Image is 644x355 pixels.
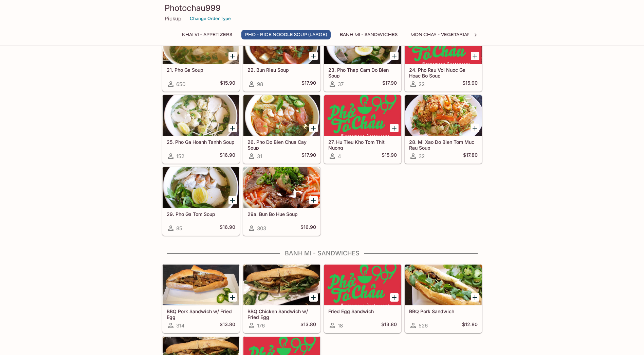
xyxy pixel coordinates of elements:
[471,52,479,60] button: Add 24. Pho Rau Voi Nuoc Ga Hoac Bo Soup
[300,224,316,232] h5: $16.90
[243,264,320,333] a: BBQ Chicken Sandwich w/ Fried Egg176$13.80
[338,322,343,329] span: 18
[228,124,237,132] button: Add 25. Pho Ga Hoanh Tanhh Soup
[178,30,236,39] button: Khai Vi - Appetizers
[463,152,478,160] h5: $17.80
[405,95,482,136] div: 28. Mi Xao Do Bien Tom Muc Rau Soup
[409,139,478,150] h5: 28. Mi Xao Do Bien Tom Muc Rau Soup
[309,124,318,132] button: Add 26. Pho Do Bien Chua Cay Soup
[409,308,478,314] h5: BBQ Pork Sandwich
[176,225,182,232] span: 85
[228,52,237,60] button: Add 21. Pho Ga Soup
[328,139,397,150] h5: 27. Hu Tieu Kho Tom Thit Nuong
[220,152,235,160] h5: $16.90
[162,250,482,257] h4: Banh Mi - Sandwiches
[324,264,401,333] a: Fried Egg Sandwich18$13.80
[257,322,265,329] span: 176
[243,167,320,208] div: 29a. Bun Bo Hue Soup
[471,124,479,132] button: Add 28. Mi Xao Do Bien Tom Muc Rau Soup
[247,308,316,320] h5: BBQ Chicken Sandwich w/ Fried Egg
[324,265,401,305] div: Fried Egg Sandwich
[220,224,235,232] h5: $16.90
[324,95,401,136] div: 27. Hu Tieu Kho Tom Thit Nuong
[163,23,239,64] div: 21. Pho Ga Soup
[390,124,399,132] button: Add 27. Hu Tieu Kho Tom Thit Nuong
[167,67,235,73] h5: 21. Pho Ga Soup
[419,322,428,329] span: 526
[167,139,235,145] h5: 25. Pho Ga Hoanh Tanhh Soup
[243,95,320,164] a: 26. Pho Do Bien Chua Cay Soup31$17.90
[257,153,262,159] span: 31
[162,23,240,91] a: 21. Pho Ga Soup650$15.90
[405,23,482,91] a: 24. Pho Rau Voi Nuoc Ga Hoac Bo Soup22$15.90
[241,30,331,39] button: Pho - Rice Noodle Soup (Large)
[162,264,240,333] a: BBQ Pork Sandwich w/ Fried Egg314$13.80
[165,3,480,13] h3: Photochau999
[336,30,401,39] button: Banh Mi - Sandwiches
[176,153,184,159] span: 152
[187,13,234,24] button: Change Order Type
[409,67,478,78] h5: 24. Pho Rau Voi Nuoc Ga Hoac Bo Soup
[228,293,237,302] button: Add BBQ Pork Sandwich w/ Fried Egg
[405,265,482,305] div: BBQ Pork Sandwich
[419,153,425,159] span: 32
[338,153,341,159] span: 4
[163,95,239,136] div: 25. Pho Ga Hoanh Tanhh Soup
[220,80,235,88] h5: $15.90
[257,81,263,87] span: 98
[390,293,399,302] button: Add Fried Egg Sandwich
[324,23,401,64] div: 23. Pho Thap Cam Do Bien Soup
[407,30,497,39] button: Mon Chay - Vegetarian Entrees
[176,322,185,329] span: 314
[338,81,344,87] span: 37
[220,321,235,329] h5: $13.80
[162,95,240,164] a: 25. Pho Ga Hoanh Tanhh Soup152$16.90
[167,211,235,217] h5: 29. Pho Ga Tom Soup
[301,152,316,160] h5: $17.90
[176,81,185,87] span: 650
[462,80,478,88] h5: $15.90
[419,81,425,87] span: 22
[405,23,482,64] div: 24. Pho Rau Voi Nuoc Ga Hoac Bo Soup
[382,80,397,88] h5: $17.90
[167,308,235,320] h5: BBQ Pork Sandwich w/ Fried Egg
[381,321,397,329] h5: $13.80
[163,167,239,208] div: 29. Pho Ga Tom Soup
[309,52,318,60] button: Add 22. Bun Rieu Soup
[471,293,479,302] button: Add BBQ Pork Sandwich
[328,67,397,78] h5: 23. Pho Thap Cam Do Bien Soup
[300,321,316,329] h5: $13.80
[243,167,320,236] a: 29a. Bun Bo Hue Soup303$16.90
[328,308,397,314] h5: Fried Egg Sandwich
[309,196,318,204] button: Add 29a. Bun Bo Hue Soup
[163,265,239,305] div: BBQ Pork Sandwich w/ Fried Egg
[247,67,316,73] h5: 22. Bun Rieu Soup
[243,265,320,305] div: BBQ Chicken Sandwich w/ Fried Egg
[390,52,399,60] button: Add 23. Pho Thap Cam Do Bien Soup
[324,95,401,164] a: 27. Hu Tieu Kho Tom Thit Nuong4$15.90
[165,15,181,22] p: Pickup
[301,80,316,88] h5: $17.90
[243,23,320,64] div: 22. Bun Rieu Soup
[247,139,316,150] h5: 26. Pho Do Bien Chua Cay Soup
[228,196,237,204] button: Add 29. Pho Ga Tom Soup
[405,264,482,333] a: BBQ Pork Sandwich526$12.80
[247,211,316,217] h5: 29a. Bun Bo Hue Soup
[162,167,240,236] a: 29. Pho Ga Tom Soup85$16.90
[309,293,318,302] button: Add BBQ Chicken Sandwich w/ Fried Egg
[382,152,397,160] h5: $15.90
[243,95,320,136] div: 26. Pho Do Bien Chua Cay Soup
[405,95,482,164] a: 28. Mi Xao Do Bien Tom Muc Rau Soup32$17.80
[462,321,478,329] h5: $12.80
[243,23,320,91] a: 22. Bun Rieu Soup98$17.90
[257,225,266,232] span: 303
[324,23,401,91] a: 23. Pho Thap Cam Do Bien Soup37$17.90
